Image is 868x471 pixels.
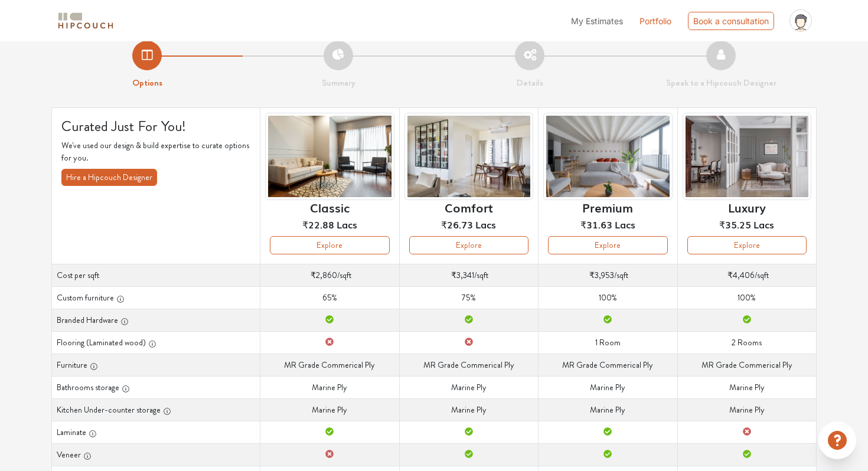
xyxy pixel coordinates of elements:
span: ₹31.63 [580,217,612,231]
button: Hire a Hipcouch Designer [61,169,157,186]
h6: Premium [582,200,633,214]
th: Furniture [52,354,260,376]
span: Lacs [753,217,774,231]
span: ₹26.73 [441,217,473,231]
img: logo-horizontal.svg [56,11,115,31]
td: /sqft [677,264,816,286]
span: ₹3,953 [589,269,614,281]
th: Branded Hardware [52,309,260,331]
th: Flooring (Laminated wood) [52,331,260,354]
p: We've used our design & build expertise to curate options for you. [61,139,250,164]
button: Explore [687,236,807,254]
td: /sqft [399,264,538,286]
td: 1 Room [539,331,677,354]
td: Marine Ply [677,376,816,398]
span: ₹22.88 [302,217,334,231]
td: Marine Ply [260,376,399,398]
td: 65% [260,286,399,309]
span: ₹4,406 [727,269,755,281]
a: Portfolio [639,15,671,27]
td: /sqft [260,264,399,286]
span: ₹3,341 [451,269,474,281]
td: Marine Ply [399,376,538,398]
th: Laminate [52,421,260,443]
button: Explore [548,236,667,254]
td: Marine Ply [399,398,538,421]
td: MR Grade Commerical Ply [677,354,816,376]
th: Veneer [52,443,260,466]
img: header-preview [404,113,533,201]
td: 75% [399,286,538,309]
th: Custom furniture [52,286,260,309]
td: Marine Ply [677,398,816,421]
h6: Comfort [445,200,493,214]
th: Bathrooms storage [52,376,260,398]
h6: Classic [310,200,350,214]
img: header-preview [265,113,394,201]
td: MR Grade Commerical Ply [399,354,538,376]
span: ₹35.25 [719,217,751,231]
strong: Speak to a Hipcouch Designer [666,76,776,89]
td: /sqft [539,264,677,286]
button: Explore [409,236,528,254]
strong: Summary [322,76,355,89]
h6: Luxury [728,200,766,214]
div: Book a consultation [688,12,774,30]
th: Cost per sqft [52,264,260,286]
span: logo-horizontal.svg [56,8,115,34]
h4: Curated Just For You! [61,117,250,135]
button: Explore [270,236,389,254]
span: My Estimates [571,16,623,26]
td: 100% [677,286,816,309]
span: Lacs [337,217,357,231]
td: Marine Ply [539,398,677,421]
th: Kitchen Under-counter storage [52,398,260,421]
span: ₹2,860 [311,269,337,281]
td: Marine Ply [539,376,677,398]
span: Lacs [475,217,496,231]
td: 100% [539,286,677,309]
td: 2 Rooms [677,331,816,354]
img: header-preview [683,113,811,201]
td: Marine Ply [260,398,399,421]
td: MR Grade Commerical Ply [539,354,677,376]
td: MR Grade Commerical Ply [260,354,399,376]
img: header-preview [543,113,672,201]
span: Lacs [615,217,635,231]
strong: Details [517,76,543,89]
strong: Options [132,76,162,89]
